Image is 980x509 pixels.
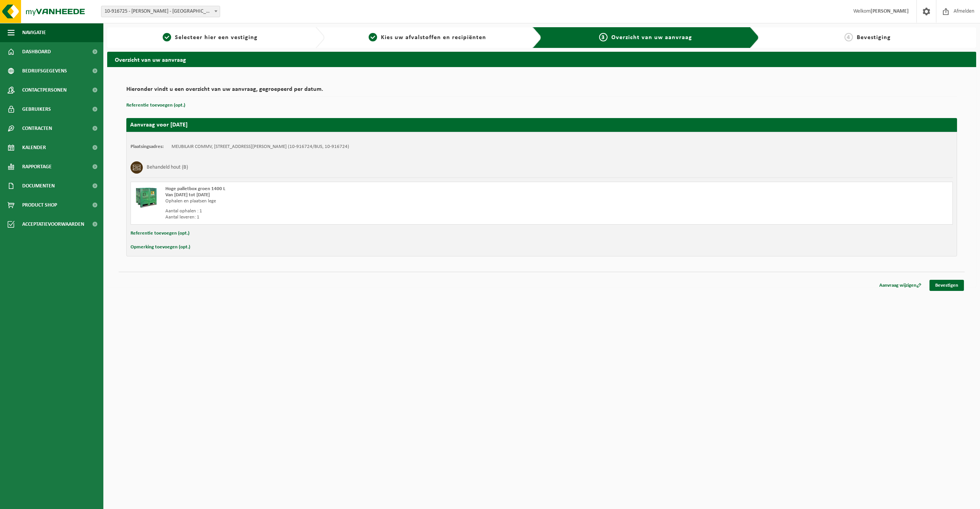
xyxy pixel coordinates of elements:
a: 2Kies uw afvalstoffen en recipiënten [328,33,527,42]
span: 2 [369,33,377,41]
div: Ophalen en plaatsen lege [165,198,572,204]
span: Acceptatievoorwaarden [22,215,84,234]
span: Product Shop [22,195,57,215]
span: Hoge palletbox groen 1400 L [165,186,225,191]
span: Documenten [22,176,55,195]
h2: Hieronder vindt u een overzicht van uw aanvraag, gegroepeerd per datum. [126,86,957,97]
span: 3 [599,33,608,41]
span: 10-916725 - VAN DAMME OMER - GENT [101,6,220,17]
iframe: chat widget [4,492,128,509]
span: Contracten [22,119,52,138]
span: 10-916725 - VAN DAMME OMER - GENT [101,6,220,17]
div: Aantal ophalen : 1 [165,208,572,214]
a: Aanvraag wijzigen [874,280,927,291]
a: Bevestigen [929,280,964,291]
strong: Aanvraag voor [DATE] [130,122,188,128]
span: Kalender [22,138,46,157]
div: Aantal leveren: 1 [165,214,572,220]
span: 1 [163,33,171,41]
span: Overzicht van uw aanvraag [611,34,692,41]
strong: Plaatsingsadres: [131,144,164,149]
strong: [PERSON_NAME] [871,8,909,14]
span: 4 [844,33,853,41]
span: Navigatie [22,23,46,42]
h2: Overzicht van uw aanvraag [107,52,976,67]
span: Rapportage [22,157,52,176]
span: Dashboard [22,42,51,61]
span: Contactpersonen [22,80,67,100]
span: Bedrijfsgegevens [22,61,67,80]
span: Kies uw afvalstoffen en recipiënten [381,34,486,41]
button: Referentie toevoegen (opt.) [131,228,189,238]
td: MEUBILAIR COMMV, [STREET_ADDRESS][PERSON_NAME] (10-916724/BUS, 10-916724) [171,144,349,150]
button: Opmerking toevoegen (opt.) [131,242,190,252]
span: Bevestiging [857,34,891,41]
strong: Van [DATE] tot [DATE] [165,192,210,197]
span: Gebruikers [22,100,51,119]
a: 1Selecteer hier een vestiging [111,33,309,42]
img: PB-HB-1400-HPE-GN-01.png [135,186,158,209]
button: Referentie toevoegen (opt.) [126,100,185,110]
span: Selecteer hier een vestiging [175,34,258,41]
h3: Behandeld hout (B) [147,161,188,174]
